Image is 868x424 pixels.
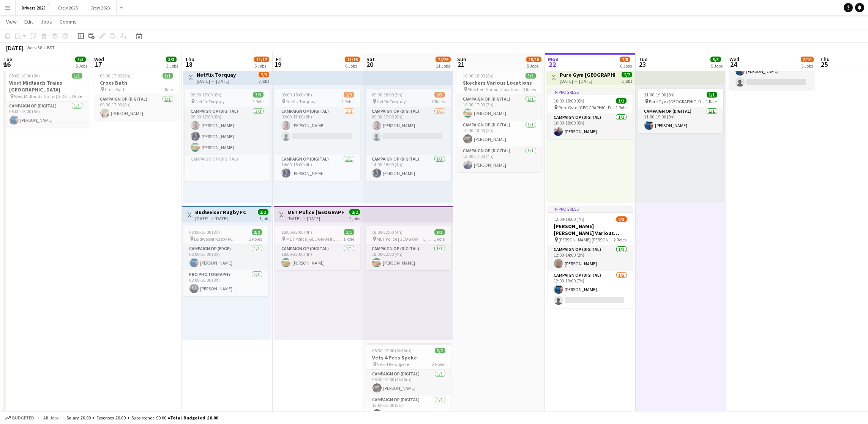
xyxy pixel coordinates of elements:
[275,244,360,270] app-card-role: Campaign Op (Digital)1/118:00-22:00 (4h)[PERSON_NAME]
[436,63,450,69] div: 11 Jobs
[559,105,615,110] span: Pure Gym [GEOGRAPHIC_DATA]
[366,226,451,270] app-job-card: 18:00-22:00 (4h)1/1 MET Police [GEOGRAPHIC_DATA]1 RoleCampaign Op (Digital)1/118:00-22:00 (4h)[PE...
[286,236,343,242] span: MET Police [GEOGRAPHIC_DATA]
[3,68,88,128] app-job-card: 08:00-16:00 (8h)1/1West Midlands Trains [GEOGRAPHIC_DATA] West Midlands Trains [GEOGRAPHIC_DATA]1...
[287,209,344,216] h3: MET Police [GEOGRAPHIC_DATA]
[286,99,316,104] span: Netflix Torquay
[281,92,312,98] span: 09:00-18:00 (9h)
[3,17,20,27] a: View
[620,63,632,69] div: 6 Jobs
[457,79,542,86] h3: Skechers Various Locations
[365,60,375,69] span: 20
[66,415,218,421] div: Salary £0.00 + Expenses £0.00 + Subsistence £0.00 =
[366,396,451,421] app-card-role: Campaign Op (Digital)1/113:00-15:00 (2h)[PERSON_NAME]
[14,93,71,99] span: West Midlands Trains [GEOGRAPHIC_DATA]
[253,92,264,98] span: 3/3
[2,60,12,69] span: 16
[638,89,723,133] app-job-card: 11:00-19:00 (8h)1/1 Pure Gym [GEOGRAPHIC_DATA]1 RoleCampaign Op (Digital)1/111:00-19:00 (8h)[PERS...
[649,99,706,104] span: Pure Gym [GEOGRAPHIC_DATA]
[189,229,220,235] span: 08:00-16:00 (8h)
[463,73,494,79] span: 10:00-18:00 (8h)
[57,17,80,27] a: Comms
[434,92,445,98] span: 2/3
[185,89,270,181] div: 09:00-17:00 (8h)3/3 Netflix Torquay1 RoleCampaign Op (Digital)3/309:00-17:00 (8h)[PERSON_NAME][PE...
[820,56,830,63] span: Thu
[47,45,55,50] div: BST
[275,155,360,181] app-card-role: Campaign Op (Digital)1/114:00-18:00 (4h)[PERSON_NAME]
[21,17,36,27] a: Edit
[185,107,270,155] app-card-role: Campaign Op (Digital)3/309:00-17:00 (8h)[PERSON_NAME][PERSON_NAME][PERSON_NAME]
[38,17,55,27] a: Jobs
[275,107,360,155] app-card-role: Campaign Op (Digital)1/209:00-17:00 (8h)[PERSON_NAME]
[24,18,33,25] span: Edit
[196,216,246,221] div: [DATE] → [DATE]
[366,244,451,270] app-card-role: Campaign Op (Digital)1/118:00-22:00 (4h)[PERSON_NAME]
[559,237,614,243] span: [PERSON_NAME] [PERSON_NAME] Various Locations
[366,343,451,421] app-job-card: 08:30-15:00 (6h30m)2/2Vets 4 Pets Speke Vets 4 Pets Speke2 RolesCampaign Op (Digital)1/108:30-10:...
[526,57,541,62] span: 15/16
[94,79,179,86] h3: Crocs Bath
[260,215,268,221] div: 1 job
[183,226,268,296] app-job-card: 08:00-16:00 (8h)2/2 Budweiser Rugby FC2 RolesCampaign Op (Edge)1/108:00-16:00 (8h)[PERSON_NAME]Pr...
[344,92,354,98] span: 2/3
[184,60,194,69] span: 18
[366,354,451,361] h3: Vets 4 Pets Speke
[554,216,585,222] span: 12:00-19:00 (7h)
[163,73,173,79] span: 1/1
[523,87,536,92] span: 3 Roles
[258,209,268,215] span: 2/2
[468,87,521,92] span: Skechers Various Locations
[84,0,117,15] button: Crew 2023
[3,56,12,63] span: Tue
[548,89,633,95] div: In progress
[638,107,723,133] app-card-role: Campaign Op (Digital)1/111:00-19:00 (8h)[PERSON_NAME]
[638,60,647,69] span: 23
[614,237,627,243] span: 2 Roles
[194,236,233,242] span: Budweiser Rugby FC
[434,236,445,242] span: 1 Role
[185,155,270,181] app-card-role-placeholder: Campaign Op (Digital)
[252,229,262,235] span: 2/2
[436,57,451,62] span: 24/26
[3,102,88,128] app-card-role: Campaign Op (Digital)1/108:00-16:00 (8h)[PERSON_NAME]
[6,44,24,52] div: [DATE]
[707,92,717,98] span: 1/1
[456,60,466,69] span: 21
[548,89,633,139] app-job-card: In progress10:00-18:00 (8h)1/1 Pure Gym [GEOGRAPHIC_DATA]1 RoleCampaign Op (Digital)1/110:00-18:0...
[349,215,360,221] div: 2 jobs
[616,216,627,222] span: 2/3
[275,226,360,270] app-job-card: 18:00-22:00 (4h)1/1 MET Police [GEOGRAPHIC_DATA]1 RoleCampaign Op (Digital)1/118:00-22:00 (4h)[PE...
[25,45,44,50] span: Week 38
[71,93,82,99] span: 1 Role
[259,72,269,77] span: 7/9
[644,92,675,98] span: 11:00-19:00 (8h)
[254,57,269,62] span: 11/12
[94,68,179,121] app-job-card: 09:00-17:00 (8h)1/1Crocs Bath Crocs Bath1 RoleCampaign Op (Digital)1/109:00-17:00 (8h)[PERSON_NAME]
[457,68,542,172] app-job-card: 10:00-18:00 (8h)3/3Skechers Various Locations Skechers Various Locations3 RolesCampaign Op (Digit...
[275,89,360,181] div: 09:00-18:00 (9h)2/3 Netflix Torquay2 RolesCampaign Op (Digital)1/209:00-17:00 (8h)[PERSON_NAME] C...
[197,78,236,84] div: [DATE] → [DATE]
[548,223,633,236] h3: [PERSON_NAME] [PERSON_NAME] Various Locations
[183,270,268,296] app-card-role: Pro Photography1/108:00-16:00 (8h)[PERSON_NAME]
[457,95,542,121] app-card-role: Campaign Op (Digital)1/110:00-17:00 (7h)[PERSON_NAME]
[75,57,86,62] span: 5/5
[560,78,616,84] div: [DATE] → [DATE]
[548,206,633,212] div: In progress
[372,229,403,235] span: 18:00-22:00 (4h)
[275,60,282,69] span: 19
[711,63,723,69] div: 5 Jobs
[249,236,262,242] span: 2 Roles
[105,87,126,92] span: Crocs Bath
[366,56,375,63] span: Sat
[548,245,633,271] app-card-role: Campaign Op (Digital)1/112:00-14:00 (2h)[PERSON_NAME]
[366,155,451,181] app-card-role: Campaign Op (Digital)1/114:00-18:00 (4h)[PERSON_NAME]
[548,56,559,63] span: Mon
[620,57,630,62] span: 7/8
[16,0,52,15] button: Drivers 2025
[434,229,445,235] span: 1/1
[366,370,451,396] app-card-role: Campaign Op (Digital)1/108:30-10:00 (1h30m)[PERSON_NAME]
